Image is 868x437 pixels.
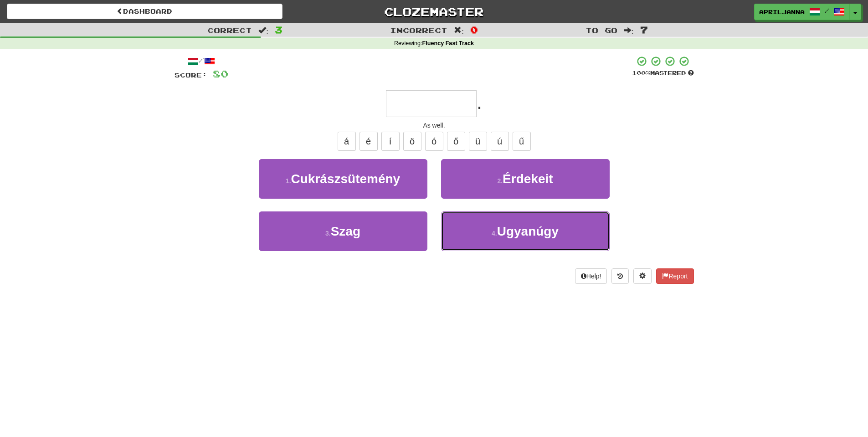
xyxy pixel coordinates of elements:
small: 4 . [492,230,497,237]
small: 3 . [325,230,331,237]
button: é [360,132,378,151]
span: : [624,26,634,34]
strong: Fluency Fast Track [422,40,474,46]
button: 4.Ugyanúgy [441,211,610,251]
span: Correct [207,26,252,35]
button: á [338,132,356,151]
button: 3.Szag [259,211,427,251]
button: Help! [575,268,607,284]
button: 2.Érdekeit [441,159,610,199]
span: Szag [331,224,360,238]
span: 80 [213,68,228,79]
span: : [258,26,268,34]
button: Round history (alt+y) [611,268,629,284]
div: / [175,56,228,67]
button: Report [656,268,693,284]
button: ü [469,132,487,151]
button: ű [513,132,531,151]
button: 1.Cukrászsütemény [259,159,427,199]
small: 2 . [497,177,503,185]
span: 100 % [632,69,650,77]
span: : [454,26,464,34]
a: Dashboard [7,4,282,19]
button: ö [403,132,421,151]
span: Incorrect [390,26,447,35]
button: ó [425,132,443,151]
span: Ugyanúgy [497,224,559,238]
span: 3 [275,24,282,35]
span: Cukrászsütemény [291,172,401,186]
span: Érdekeit [503,172,553,186]
button: í [381,132,400,151]
span: Score: [175,71,207,79]
button: ő [447,132,465,151]
button: ú [491,132,509,151]
span: To go [586,26,617,35]
div: As well. [175,121,694,130]
span: AprilJanna [759,8,805,16]
span: / [825,7,829,14]
div: Mastered [632,69,694,77]
span: 7 [640,24,648,35]
small: 1 . [286,177,291,185]
span: . [477,92,482,113]
a: Clozemaster [296,4,572,20]
span: 0 [470,24,478,35]
a: AprilJanna / [754,4,850,20]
